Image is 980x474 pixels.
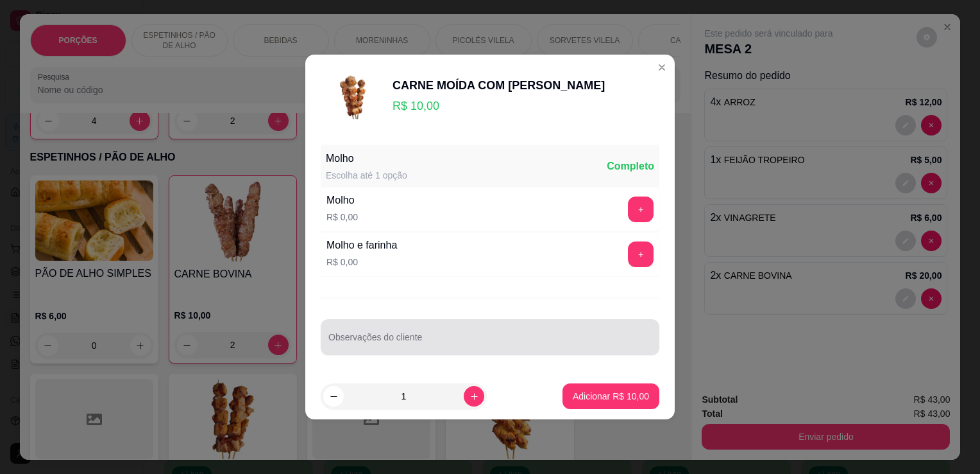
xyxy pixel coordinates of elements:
[326,238,397,253] div: Molho e farinha
[326,169,407,182] div: Escolha até 1 opção
[562,383,659,409] button: Adicionar R$ 10,00
[326,256,397,268] p: R$ 0,00
[326,211,358,224] p: R$ 0,00
[573,390,649,403] p: Adicionar R$ 10,00
[328,336,652,349] input: Observações do cliente
[628,241,654,267] button: add
[326,193,358,208] div: Molho
[607,159,654,174] div: Completo
[628,197,654,222] button: add
[652,57,672,78] button: Close
[326,151,407,166] div: Molho
[393,97,605,115] p: R$ 10,00
[464,386,484,407] button: increase-product-quantity
[321,65,385,129] img: product-image
[323,386,344,407] button: decrease-product-quantity
[393,76,605,94] div: CARNE MOÍDA COM [PERSON_NAME]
